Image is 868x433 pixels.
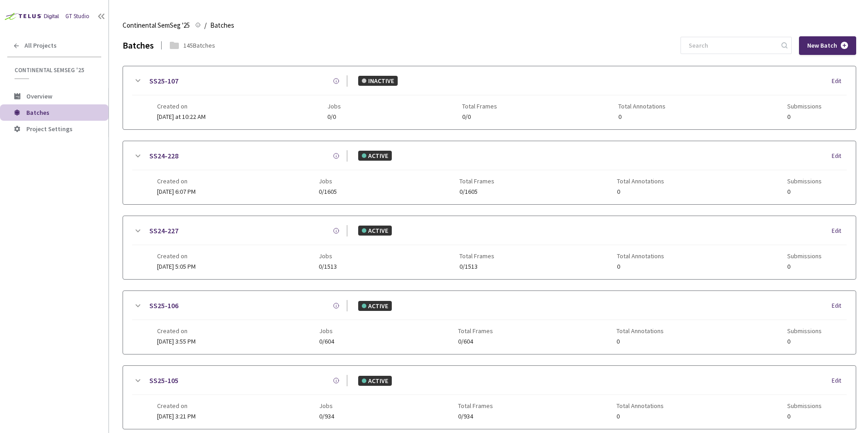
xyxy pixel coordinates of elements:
[149,375,178,386] a: SS25-105
[157,412,196,420] span: [DATE] 3:21 PM
[787,402,822,409] span: Submissions
[458,402,493,409] span: Total Frames
[832,152,847,161] div: Edit
[617,188,664,195] span: 0
[458,338,493,345] span: 0/604
[787,413,822,420] span: 0
[458,327,493,335] span: Total Frames
[787,103,822,110] span: Submissions
[459,263,494,270] span: 0/1513
[787,188,822,195] span: 0
[787,338,822,345] span: 0
[123,141,856,204] div: SS24-228ACTIVEEditCreated on[DATE] 6:07 PMJobs0/1605Total Frames0/1605Total Annotations0Submissions0
[65,12,89,21] div: GT Studio
[319,252,337,260] span: Jobs
[319,177,337,185] span: Jobs
[459,252,494,260] span: Total Frames
[358,226,392,236] div: ACTIVE
[319,327,334,335] span: Jobs
[358,76,398,86] div: INACTIVE
[462,113,497,120] span: 0/0
[149,150,178,162] a: SS24-228
[617,263,664,270] span: 0
[204,20,207,31] li: /
[327,113,341,120] span: 0/0
[123,366,856,429] div: SS25-105ACTIVEEditCreated on[DATE] 3:21 PMJobs0/934Total Frames0/934Total Annotations0Submissions0
[358,151,392,161] div: ACTIVE
[319,413,334,420] span: 0/934
[319,338,334,345] span: 0/604
[157,177,196,185] span: Created on
[183,41,215,50] div: 145 Batches
[617,252,664,260] span: Total Annotations
[26,108,49,117] span: Batches
[832,376,847,385] div: Edit
[616,402,664,409] span: Total Annotations
[210,20,234,31] span: Batches
[832,77,847,86] div: Edit
[832,226,847,236] div: Edit
[123,20,190,31] span: Continental SemSeg '25
[123,291,856,354] div: SS25-106ACTIVEEditCreated on[DATE] 3:55 PMJobs0/604Total Frames0/604Total Annotations0Submissions0
[616,327,664,335] span: Total Annotations
[618,103,666,110] span: Total Annotations
[358,301,392,311] div: ACTIVE
[462,103,497,110] span: Total Frames
[832,301,847,310] div: Edit
[618,113,666,120] span: 0
[157,262,196,271] span: [DATE] 5:05 PM
[157,103,206,110] span: Created on
[157,187,196,196] span: [DATE] 6:07 PM
[319,263,337,270] span: 0/1513
[787,252,822,260] span: Submissions
[149,225,178,236] a: SS24-227
[616,413,664,420] span: 0
[157,252,196,260] span: Created on
[26,92,52,100] span: Overview
[25,42,57,49] span: All Projects
[157,337,196,345] span: [DATE] 3:55 PM
[157,327,196,335] span: Created on
[15,66,96,74] span: Continental SemSeg '25
[459,177,494,185] span: Total Frames
[459,188,494,195] span: 0/1605
[787,263,822,270] span: 0
[149,75,178,87] a: SS25-107
[787,177,822,185] span: Submissions
[358,376,392,386] div: ACTIVE
[807,42,837,49] span: New Batch
[123,66,856,129] div: SS25-107INACTIVEEditCreated on[DATE] at 10:22 AMJobs0/0Total Frames0/0Total Annotations0Submissions0
[149,300,178,311] a: SS25-106
[319,188,337,195] span: 0/1605
[123,216,856,279] div: SS24-227ACTIVEEditCreated on[DATE] 5:05 PMJobs0/1513Total Frames0/1513Total Annotations0Submissions0
[157,402,196,409] span: Created on
[787,113,822,120] span: 0
[26,125,73,133] span: Project Settings
[616,338,664,345] span: 0
[327,103,341,110] span: Jobs
[683,37,780,54] input: Search
[617,177,664,185] span: Total Annotations
[157,113,206,121] span: [DATE] at 10:22 AM
[123,39,154,52] div: Batches
[787,327,822,335] span: Submissions
[458,413,493,420] span: 0/934
[319,402,334,409] span: Jobs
